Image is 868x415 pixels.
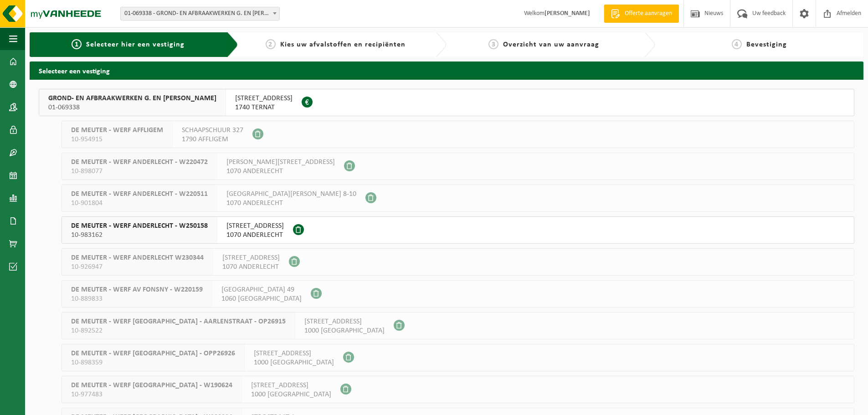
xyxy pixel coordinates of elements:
span: 10-954915 [71,135,163,144]
button: GROND- EN AFBRAAKWERKEN G. EN [PERSON_NAME] 01-069338 [STREET_ADDRESS]1740 TERNAT [39,89,854,116]
span: GROND- EN AFBRAAKWERKEN G. EN [PERSON_NAME] [48,94,216,103]
span: 10-898077 [71,167,208,176]
span: 1000 [GEOGRAPHIC_DATA] [251,390,331,399]
span: DE MEUTER - WERF ANDERLECHT - W220511 [71,190,208,199]
span: DE MEUTER - WERF [GEOGRAPHIC_DATA] - W190624 [71,381,232,390]
span: [STREET_ADDRESS] [251,381,331,390]
span: Bevestiging [746,41,787,48]
span: SCHAAPSCHUUR 327 [182,126,243,135]
span: 1070 ANDERLECHT [226,167,335,176]
span: 10-892522 [71,326,286,335]
a: Offerte aanvragen [604,5,679,23]
span: [PERSON_NAME][STREET_ADDRESS] [226,158,335,167]
span: 1740 TERNAT [235,103,293,112]
span: 10-983162 [71,231,208,240]
span: 1000 [GEOGRAPHIC_DATA] [304,326,385,335]
span: [GEOGRAPHIC_DATA] 49 [221,285,302,294]
span: 4 [732,39,742,49]
span: [STREET_ADDRESS] [254,349,334,358]
span: DE MEUTER - WERF AFFLIGEM [71,126,163,135]
span: 10-898359 [71,358,235,367]
h2: Selecteer een vestiging [30,61,863,79]
span: 1060 [GEOGRAPHIC_DATA] [221,294,302,303]
span: [STREET_ADDRESS] [226,221,284,231]
button: DE MEUTER - WERF ANDERLECHT - W250158 10-983162 [STREET_ADDRESS]1070 ANDERLECHT [62,216,854,244]
span: DE MEUTER - WERF ANDERLECHT - W250158 [71,221,208,231]
span: 10-889833 [71,294,203,303]
span: 01-069338 - GROND- EN AFBRAAKWERKEN G. EN A. DE MEUTER - TERNAT [120,7,280,20]
span: [GEOGRAPHIC_DATA][PERSON_NAME] 8-10 [226,190,356,199]
span: [STREET_ADDRESS] [304,317,385,326]
span: DE MEUTER - WERF AV FONSNY - W220159 [71,285,203,294]
strong: [PERSON_NAME] [544,10,590,17]
span: 3 [488,39,498,49]
span: DE MEUTER - WERF [GEOGRAPHIC_DATA] - OPP26926 [71,349,235,358]
span: 10-926947 [71,262,204,272]
span: 01-069338 [48,103,216,112]
span: 10-901804 [71,199,208,208]
span: DE MEUTER - WERF ANDERLECHT - W220472 [71,158,208,167]
span: 1790 AFFLIGEM [182,135,243,144]
span: [STREET_ADDRESS] [222,253,280,262]
span: 1070 ANDERLECHT [226,231,284,240]
span: 2 [266,39,276,49]
span: 1070 ANDERLECHT [222,262,280,272]
span: 1000 [GEOGRAPHIC_DATA] [254,358,334,367]
span: Overzicht van uw aanvraag [503,41,599,48]
span: 1070 ANDERLECHT [226,199,356,208]
span: Offerte aanvragen [622,9,674,18]
span: DE MEUTER - WERF ANDERLECHT W230344 [71,253,204,262]
span: 01-069338 - GROND- EN AFBRAAKWERKEN G. EN A. DE MEUTER - TERNAT [121,7,279,20]
span: Selecteer hier een vestiging [86,41,185,48]
span: DE MEUTER - WERF [GEOGRAPHIC_DATA] - AARLENSTRAAT - OP26915 [71,317,286,326]
span: Kies uw afvalstoffen en recipiënten [280,41,406,48]
span: 10-977483 [71,390,232,399]
span: 1 [72,39,82,49]
span: [STREET_ADDRESS] [235,94,293,103]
